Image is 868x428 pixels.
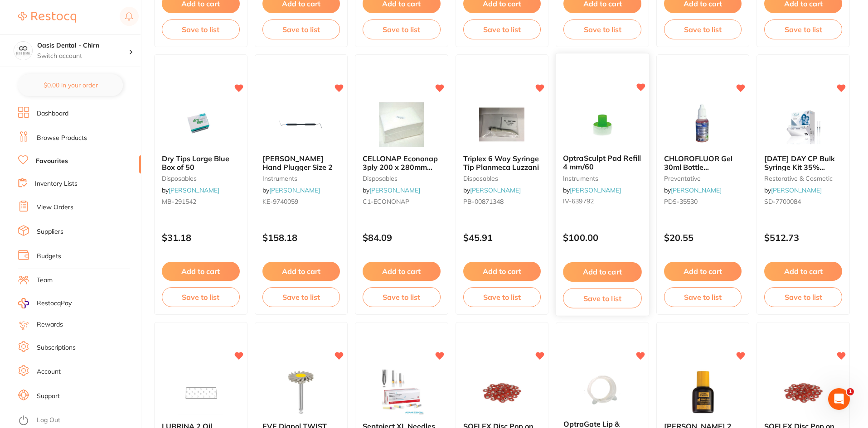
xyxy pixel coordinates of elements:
a: Favourites [36,157,68,166]
span: 1 [847,388,854,395]
img: SE BOND 2 Bond 5ml refill [674,370,732,415]
button: Save to list [262,287,340,307]
img: RestocqPay [18,298,29,308]
button: Save to list [563,19,641,39]
span: RestocqPay [37,299,72,308]
button: Save to list [764,19,842,39]
a: Account [37,367,61,376]
b: Dry Tips Large Blue Box of 50 [162,154,240,171]
button: Save to list [262,19,340,39]
button: Save to list [363,19,441,39]
img: Triplex 6 Way Syringe Tip Planmeca Luzzani [472,102,531,147]
img: CELLONAP Econonap 3ply 200 x 280mm Carton of 1000 [372,102,431,147]
a: [PERSON_NAME] [671,186,722,194]
button: Add to cart [262,262,340,281]
button: $0.00 in your order [18,74,123,96]
b: OptraSculpt Pad Refill 4 mm/60 [563,154,641,171]
span: [PERSON_NAME] Hand Plugger Size 2 [262,154,333,171]
p: $20.55 [664,232,742,243]
b: Triplex 6 Way Syringe Tip Planmeca Luzzani [463,154,541,171]
a: Inventory Lists [35,179,78,188]
a: Browse Products [37,134,87,143]
img: OptraGate Lip & Cheek Retractor / 80 [573,367,632,413]
button: Save to list [563,288,641,308]
b: CELLONAP Econonap 3ply 200 x 280mm Carton of 1000 [363,154,441,171]
span: OptraSculpt Pad Refill 4 mm/60 [563,154,641,172]
span: C1-ECONONAP [363,197,409,206]
p: $158.18 [262,232,340,243]
img: POLA DAY CP Bulk Syringe Kit 35% Carbamide Peroxide 50 x 3g [774,102,833,147]
button: Save to list [664,287,742,307]
span: SD-7700084 [764,197,801,206]
img: Restocq Logo [18,12,76,23]
small: instruments [563,175,641,182]
a: [PERSON_NAME] [269,186,320,194]
small: preventative [664,175,742,182]
span: CHLOROFLUOR Gel 30ml Bottle [MEDICAL_DATA] & Fluoride Gel [664,154,733,188]
small: disposables [162,175,240,182]
span: [DATE] DAY CP Bulk Syringe Kit 35% [MEDICAL_DATA] 50 x 3g [764,154,837,188]
span: Dry Tips Large Blue Box of 50 [162,154,229,171]
img: SOFLEX Disc Pop on Coarse Orange 1/2" 12.7mm Pack of 85 [774,370,833,415]
button: Log Out [18,414,138,428]
span: CELLONAP Econonap 3ply 200 x 280mm Carton of 1000 [363,154,438,180]
button: Add to cart [162,262,240,281]
p: Switch account [37,52,129,61]
a: Rewards [37,320,63,329]
a: Dashboard [37,109,68,118]
img: LUBRINA 2 Oil Absorbent Sheets Pkt 5 [171,370,230,415]
img: Oasis Dental - Chirn [14,42,32,60]
p: $31.18 [162,232,240,243]
h4: Oasis Dental - Chirn [37,41,129,50]
button: Add to cart [563,262,641,282]
a: [PERSON_NAME] [470,186,521,194]
p: $100.00 [563,233,641,243]
small: disposables [463,175,541,182]
small: instruments [262,175,340,182]
small: disposables [363,175,441,182]
span: by [764,186,822,194]
button: Add to cart [764,262,842,281]
button: Save to list [463,287,541,307]
b: CHLOROFLUOR Gel 30ml Bottle Chlorhexidine & Fluoride Gel [664,154,742,171]
span: PDS-35530 [664,197,698,206]
iframe: Intercom live chat [828,388,850,410]
img: Dry Tips Large Blue Box of 50 [171,102,230,147]
a: [PERSON_NAME] [369,186,420,194]
a: RestocqPay [18,298,72,308]
img: OptraSculpt Pad Refill 4 mm/60 [572,101,632,147]
a: Team [37,276,53,285]
p: $84.09 [363,232,441,243]
p: $45.91 [463,232,541,243]
img: EVE Diapol TWIST DT-W14d Grey Pack of 1 [272,370,330,415]
button: Save to list [162,287,240,307]
img: CHLOROFLUOR Gel 30ml Bottle Chlorhexidine & Fluoride Gel [674,102,732,147]
a: Budgets [37,252,61,261]
span: PB-00871348 [463,197,504,206]
span: by [262,186,320,194]
a: [PERSON_NAME] [169,186,219,194]
button: Save to list [764,287,842,307]
p: $512.73 [764,232,842,243]
span: by [563,186,621,194]
b: POLA DAY CP Bulk Syringe Kit 35% Carbamide Peroxide 50 x 3g [764,154,842,171]
a: Suppliers [37,227,63,236]
button: Add to cart [463,262,541,281]
button: Add to cart [363,262,441,281]
a: Subscriptions [37,343,76,352]
a: [PERSON_NAME] [771,186,822,194]
span: Triplex 6 Way Syringe Tip Planmeca Luzzani [463,154,539,171]
span: by [363,186,420,194]
button: Save to list [162,19,240,39]
a: [PERSON_NAME] [570,186,621,194]
span: KE-9740059 [262,197,298,206]
span: MB-291542 [162,197,196,206]
span: by [664,186,722,194]
b: BUCHANAN Hand Plugger Size 2 [262,154,340,171]
span: by [162,186,219,194]
a: Restocq Logo [18,7,76,28]
button: Save to list [664,19,742,39]
small: restorative & cosmetic [764,175,842,182]
a: Support [37,392,60,401]
a: View Orders [37,203,73,212]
